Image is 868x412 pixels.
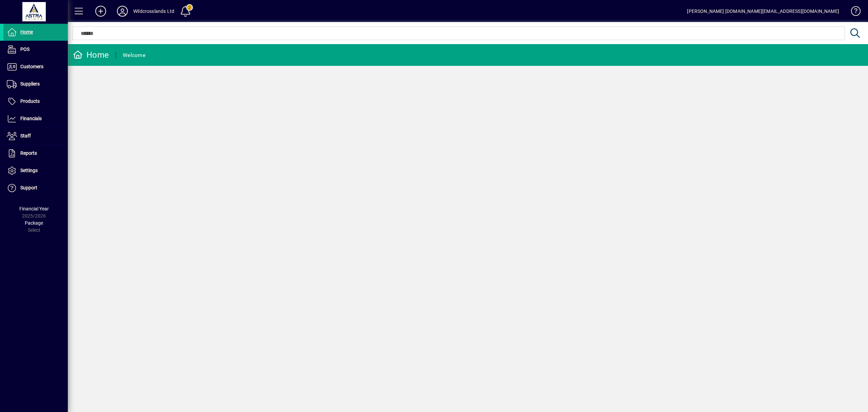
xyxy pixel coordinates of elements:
[73,50,109,60] div: Home
[3,58,68,75] a: Customers
[846,1,860,23] a: Knowledge Base
[3,110,68,127] a: Financials
[20,64,43,69] span: Customers
[20,133,31,138] span: Staff
[20,185,37,190] span: Support
[123,50,145,61] div: Welcome
[20,98,40,104] span: Products
[20,29,33,35] span: Home
[25,220,43,226] span: Package
[20,168,38,173] span: Settings
[133,6,174,17] div: Wildcrosslands Ltd
[112,5,133,17] button: Profile
[20,150,37,156] span: Reports
[20,46,29,52] span: POS
[3,145,68,162] a: Reports
[90,5,112,17] button: Add
[3,41,68,58] a: POS
[687,6,839,17] div: [PERSON_NAME] [DOMAIN_NAME][EMAIL_ADDRESS][DOMAIN_NAME]
[20,116,42,121] span: Financials
[3,162,68,179] a: Settings
[20,81,40,87] span: Suppliers
[19,206,49,211] span: Financial Year
[3,180,68,196] a: Support
[3,128,68,145] a: Staff
[3,93,68,110] a: Products
[3,76,68,93] a: Suppliers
